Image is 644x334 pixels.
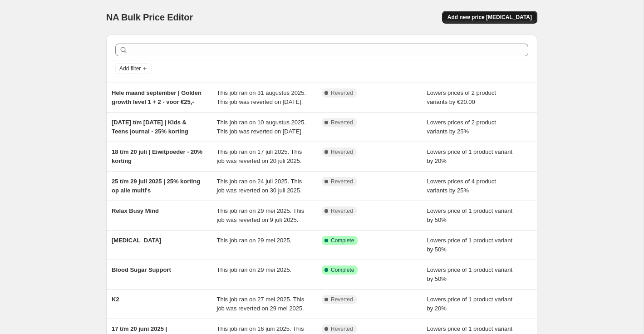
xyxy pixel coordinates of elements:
[217,148,302,164] span: This job ran on 17 juli 2025. This job was reverted on 20 juli 2025.
[427,266,513,282] span: Lowers price of 1 product variant by 50%
[217,296,305,312] span: This job ran on 27 mei 2025. This job was reverted on 29 mei 2025.
[331,148,353,156] span: Reverted
[217,207,305,223] span: This job ran on 29 mei 2025. This job was reverted on 9 juli 2025.
[427,119,496,135] span: Lowers prices of 2 product variants by 25%
[442,11,537,24] button: Add new price [MEDICAL_DATA]
[112,296,119,303] span: K2
[331,178,353,185] span: Reverted
[331,296,353,303] span: Reverted
[331,237,354,244] span: Complete
[331,119,353,126] span: Reverted
[112,89,202,105] span: Hele maand september | Golden growth level 1 + 2 - voor €25,-
[112,207,159,214] span: Relax Busy Mind
[427,296,513,312] span: Lowers price of 1 product variant by 20%
[447,14,532,21] span: Add new price [MEDICAL_DATA]
[331,325,353,333] span: Reverted
[217,178,302,194] span: This job ran on 24 juli 2025. This job was reverted on 30 juli 2025.
[217,89,306,105] span: This job ran on 31 augustus 2025. This job was reverted on [DATE].
[331,266,354,274] span: Complete
[331,207,353,215] span: Reverted
[427,178,496,194] span: Lowers prices of 4 product variants by 25%
[112,119,188,135] span: [DATE] t/m [DATE] | Kids & Teens journal - 25% korting
[112,148,202,164] span: 18 t/m 20 juli | Eiwitpoeder - 20% korting
[119,65,141,72] span: Add filter
[112,178,200,194] span: 25 t/m 29 juli 2025 | 25% korting op alle multi's
[217,119,306,135] span: This job ran on 10 augustus 2025. This job was reverted on [DATE].
[112,237,161,244] span: [MEDICAL_DATA]
[427,89,496,105] span: Lowers prices of 2 product variants by €20.00
[427,207,513,223] span: Lowers price of 1 product variant by 50%
[106,12,193,22] span: NA Bulk Price Editor
[217,237,292,244] span: This job ran on 29 mei 2025.
[217,266,292,273] span: This job ran on 29 mei 2025.
[331,89,353,97] span: Reverted
[115,63,152,74] button: Add filter
[427,148,513,164] span: Lowers price of 1 product variant by 20%
[112,266,171,273] span: Blood Sugar Support
[427,237,513,253] span: Lowers price of 1 product variant by 50%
